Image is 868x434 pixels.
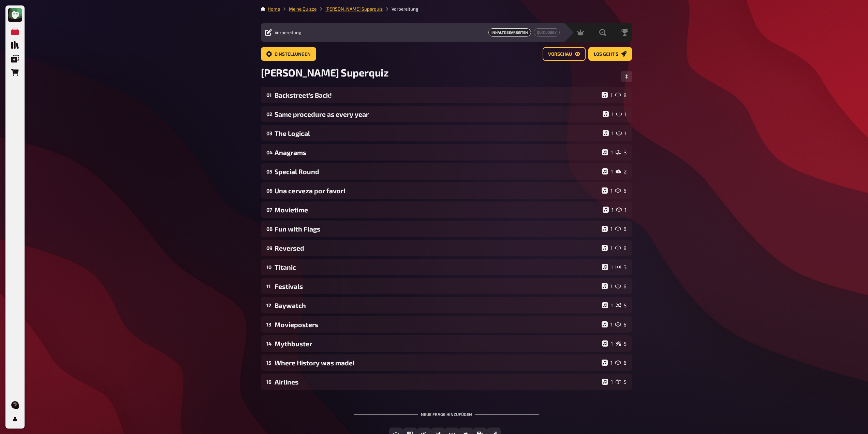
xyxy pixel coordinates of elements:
[615,321,627,327] div: 6
[602,340,613,347] div: 1
[603,130,614,136] div: 1
[266,92,272,98] div: 01
[602,92,613,98] div: 1
[275,359,599,367] div: Where History was made!
[615,187,627,194] div: 6
[275,302,599,309] div: Baywatch
[275,206,600,214] div: Movietime
[615,283,627,289] div: 6
[602,283,613,289] div: 1
[543,47,586,61] button: Vorschau
[275,30,301,35] span: Vorbereitung
[616,379,627,385] div: 5
[275,244,599,252] div: Reversed
[602,302,613,308] div: 1
[275,110,600,118] div: Same procedure as every year
[594,52,618,57] span: Los geht's
[275,378,599,386] div: Airlines
[275,149,599,156] div: Anagrams
[603,207,614,213] div: 1
[266,130,272,136] div: 03
[275,321,599,328] div: Movieposters
[616,168,627,174] div: 2
[289,6,317,12] a: Meine Quizze
[266,226,272,232] div: 08
[615,226,627,232] div: 6
[616,111,627,117] div: 1
[602,245,613,251] div: 1
[266,340,272,347] div: 14
[275,282,599,290] div: Festivals
[261,47,316,61] button: Einstellungen
[268,5,280,12] li: Home
[317,5,383,12] li: Irmi's Superquiz
[266,187,272,194] div: 06
[266,379,272,385] div: 16
[266,245,272,251] div: 09
[280,5,317,12] li: Meine Quizze
[325,6,383,12] a: [PERSON_NAME] Superquiz
[268,6,280,12] a: Home
[602,168,613,174] div: 1
[616,264,627,270] div: 3
[588,47,632,61] button: Los geht's
[488,28,531,37] a: Inhalte Bearbeiten
[266,264,272,270] div: 10
[266,111,272,117] div: 02
[602,226,613,232] div: 1
[615,92,627,98] div: 8
[266,149,272,155] div: 04
[354,401,539,422] div: Neue Frage hinzufügen
[275,168,599,176] div: Special Round
[275,52,311,57] span: Einstellungen
[602,360,613,366] div: 1
[603,111,614,117] div: 1
[616,130,627,136] div: 1
[266,168,272,174] div: 05
[616,340,627,347] div: 5
[266,360,272,366] div: 15
[615,360,627,366] div: 6
[275,187,599,195] div: Una cerveza por favor!
[266,321,272,327] div: 13
[616,207,627,213] div: 1
[275,340,599,348] div: Mythbuster
[602,379,613,385] div: 1
[621,71,632,82] button: Reihenfolge anpassen
[602,187,613,194] div: 1
[602,321,613,327] div: 1
[616,302,627,308] div: 5
[383,5,418,12] li: Vorbereitung
[615,245,627,251] div: 8
[602,264,613,270] div: 1
[261,66,389,79] span: [PERSON_NAME] Superquiz
[275,263,599,271] div: Titanic
[534,28,560,37] button: Quiz Lobby
[275,225,599,233] div: Fun with Flags
[266,283,272,289] div: 11
[548,52,572,57] span: Vorschau
[266,207,272,213] div: 07
[275,91,599,99] div: Backstreet's Back!
[275,129,600,137] div: The Logical
[602,149,613,155] div: 1
[616,149,627,155] div: 3
[266,302,272,308] div: 12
